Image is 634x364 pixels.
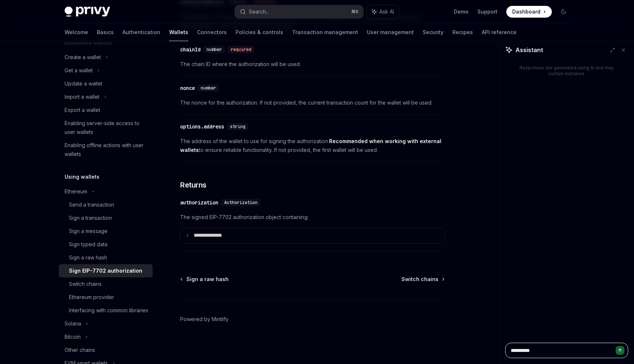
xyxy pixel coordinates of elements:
span: Sign a raw hash [186,276,229,283]
a: Security [423,23,444,41]
div: Get a wallet [65,66,93,75]
div: options.address [180,123,224,130]
a: Ethereum provider [59,291,153,304]
span: The chain ID where the authorization will be used. [180,60,445,69]
a: Enabling server-side access to user wallets [59,117,153,139]
span: The address of the wallet to use for signing the authorization. to ensure reliable functionality.... [180,137,445,154]
div: Ethereum provider [69,293,114,302]
a: Enabling offline actions with user wallets [59,139,153,161]
a: Sign typed data [59,238,153,251]
span: Assistant [515,45,543,54]
a: Export a wallet [59,103,153,117]
span: Authorization [224,200,258,205]
a: Switch chains [59,277,153,291]
div: Enabling server-side access to user wallets [65,119,148,136]
a: Policies & controls [236,23,283,41]
a: Transaction management [292,23,358,41]
div: Sign EIP-7702 authorization [69,266,142,275]
a: Send a transaction [59,198,153,211]
div: nonce [180,84,195,92]
div: Send a transaction [69,200,114,209]
button: Ask AI [367,5,399,18]
div: required [228,46,254,53]
div: Update a wallet [65,79,102,88]
div: Solana [65,319,81,328]
a: Welcome [65,23,88,41]
div: chainId [180,46,201,53]
div: Sign typed data [69,240,108,249]
span: The signed EIP-7702 authorization object containing: [180,213,445,222]
span: Ask AI [379,8,394,15]
a: Wallets [169,23,188,41]
div: Sign a raw hash [69,253,107,262]
button: Search...⌘K [235,5,363,18]
div: Ethereum [65,187,87,196]
a: Dashboard [506,6,552,18]
div: Responses are generated using AI and may contain mistakes. [517,65,616,77]
div: Export a wallet [65,106,100,114]
a: Powered by Mintlify [180,316,229,323]
span: number [201,85,216,91]
h5: Using wallets [65,172,99,181]
a: Authentication [123,23,160,41]
div: Sign a message [69,227,108,236]
button: Send message [616,346,624,355]
a: Demo [454,8,469,15]
a: User management [367,23,414,41]
span: number [207,47,222,52]
div: Sign a transaction [69,214,112,222]
div: Switch chains [69,280,102,288]
a: Interfacing with common libraries [59,304,153,317]
div: Bitcoin [65,332,81,341]
div: authorization [180,199,218,206]
span: Switch chains [401,276,438,283]
a: Basics [97,23,114,41]
img: dark logo [65,7,110,17]
a: Sign a transaction [59,211,153,225]
div: Enabling offline actions with user wallets [65,141,148,159]
span: The nonce for the authorization. If not provided, the current transaction count for the wallet wi... [180,98,445,107]
a: Connectors [197,23,227,41]
span: Dashboard [512,8,540,15]
span: Returns [180,180,207,190]
div: Search... [249,7,269,16]
div: Interfacing with common libraries [69,306,148,315]
a: Recipes [452,23,473,41]
a: Sign a message [59,225,153,238]
div: Import a wallet [65,92,99,101]
a: Sign EIP-7702 authorization [59,264,153,277]
div: Create a wallet [65,53,101,62]
span: ⌘ K [351,9,359,15]
a: Sign a raw hash [59,251,153,264]
span: string [230,124,245,130]
a: Support [477,8,498,15]
a: Sign a raw hash [181,276,229,283]
a: Other chains [59,343,153,357]
a: Switch chains [401,276,444,283]
a: Update a wallet [59,77,153,90]
button: Toggle dark mode [558,6,569,18]
a: API reference [482,23,517,41]
div: Other chains [65,346,95,354]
